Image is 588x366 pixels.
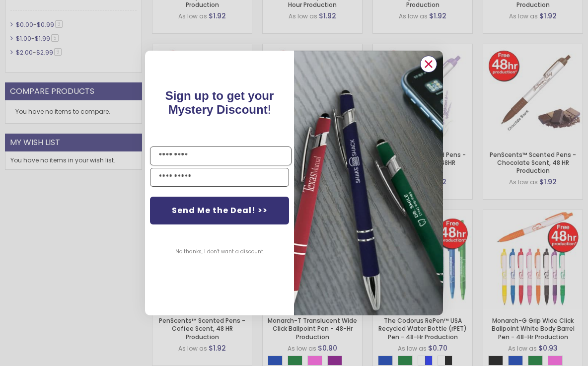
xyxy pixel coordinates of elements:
span: ! [165,89,274,116]
span: Sign up to get your Mystery Discount [165,89,274,116]
button: Send Me the Deal! >> [150,197,289,224]
img: pop-up-image [294,51,443,315]
button: No thanks, I don't want a discount. [170,239,269,264]
button: Close dialog [420,56,437,73]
